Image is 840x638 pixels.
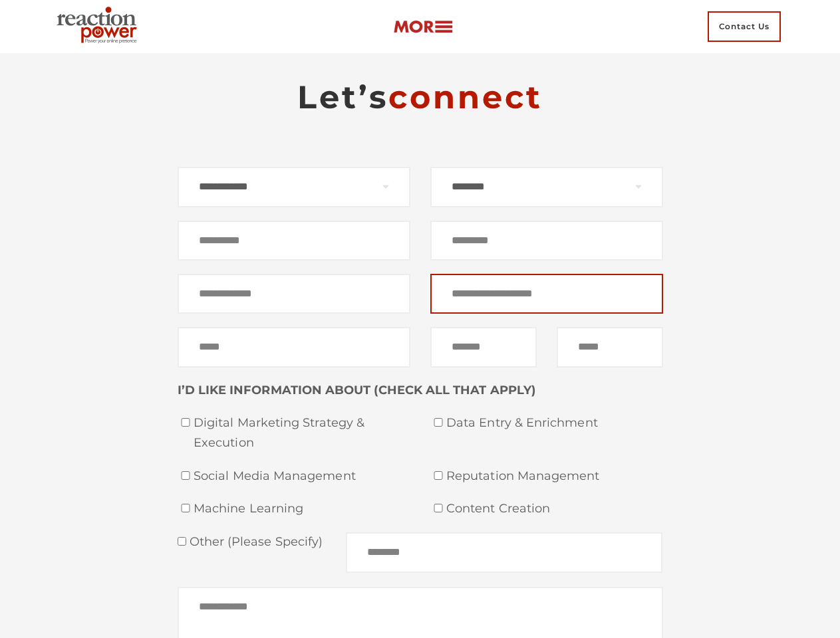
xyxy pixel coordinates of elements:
[194,467,410,486] span: Social Media Management
[194,413,410,453] span: Digital Marketing Strategy & Execution
[393,19,453,35] img: more-btn.png
[51,3,148,51] img: Executive Branding | Personal Branding Agency
[194,499,410,519] span: Machine Learning
[446,413,663,433] span: Data Entry & Enrichment
[446,467,663,486] span: Reputation Management
[178,383,536,397] strong: I’D LIKE INFORMATION ABOUT (CHECK ALL THAT APPLY)
[186,534,323,549] span: Other (please specify)
[708,11,781,42] span: Contact Us
[178,77,663,117] h2: Let’s
[446,499,663,519] span: Content Creation
[388,78,543,116] span: connect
